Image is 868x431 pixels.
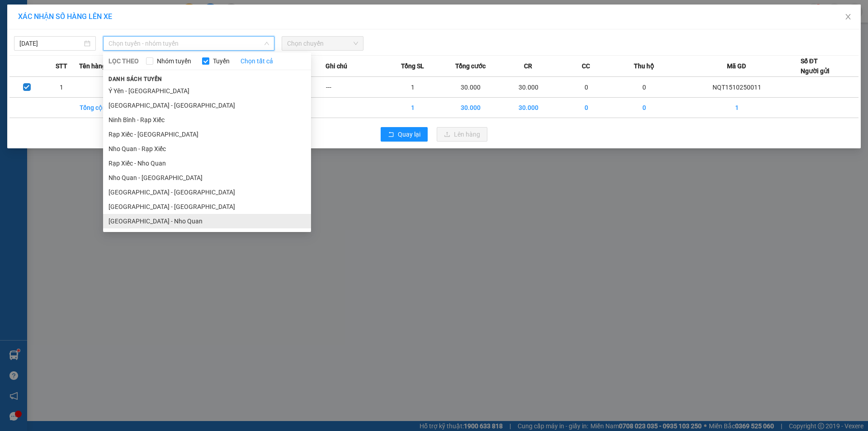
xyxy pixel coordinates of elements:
td: 0 [557,98,615,118]
span: down [264,41,269,46]
td: 1 [384,77,442,98]
li: Ý Yên - [GEOGRAPHIC_DATA] [103,84,311,98]
span: Quay lại [398,129,420,139]
li: Nho Quan - [GEOGRAPHIC_DATA] [103,171,311,185]
li: [GEOGRAPHIC_DATA] - [GEOGRAPHIC_DATA] [103,199,311,214]
td: 30.000 [500,98,557,118]
td: 0 [615,98,673,118]
span: Tổng SL [401,61,424,71]
td: Tổng cộng [79,98,137,118]
li: [GEOGRAPHIC_DATA] - [GEOGRAPHIC_DATA] [103,98,311,113]
li: Ninh Bình - Rạp Xiếc [103,113,311,127]
input: 15/10/2025 [19,38,82,48]
span: Mã GD [727,61,746,71]
span: XÁC NHẬN SỐ HÀNG LÊN XE [18,12,112,21]
span: Danh sách tuyến [103,75,168,83]
td: --- [325,77,383,98]
button: rollbackQuay lại [381,127,428,142]
span: Nhóm tuyến [153,56,195,66]
div: Số ĐT Người gửi [801,56,830,76]
td: 30.000 [442,98,500,118]
span: Tổng cước [455,61,486,71]
span: Thu hộ [634,61,654,71]
span: STT [56,61,67,71]
td: 0 [615,77,673,98]
td: 30.000 [500,77,557,98]
li: [GEOGRAPHIC_DATA] - [GEOGRAPHIC_DATA] [103,185,311,199]
td: 1 [44,77,79,98]
span: Chọn chuyến [287,37,358,50]
li: [GEOGRAPHIC_DATA] - Nho Quan [103,214,311,228]
button: Close [835,5,861,30]
span: Chọn tuyến - nhóm tuyến [108,37,269,50]
span: Ghi chú [325,61,347,71]
td: 1 [384,98,442,118]
li: Nho Quan - Rạp Xiếc [103,142,311,156]
li: Rạp Xiếc - [GEOGRAPHIC_DATA] [103,127,311,142]
span: LỌC THEO [108,56,139,66]
span: CC [582,61,590,71]
span: close [844,13,852,20]
button: uploadLên hàng [437,127,487,142]
td: NQT1510250011 [673,77,801,98]
span: Tên hàng [79,61,106,71]
a: Chọn tất cả [241,56,273,66]
span: CR [524,61,532,71]
td: 1 [673,98,801,118]
span: Tuyến [209,56,233,66]
li: Rạp Xiếc - Nho Quan [103,156,311,171]
td: 0 [557,77,615,98]
td: 30.000 [442,77,500,98]
span: rollback [388,131,394,138]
